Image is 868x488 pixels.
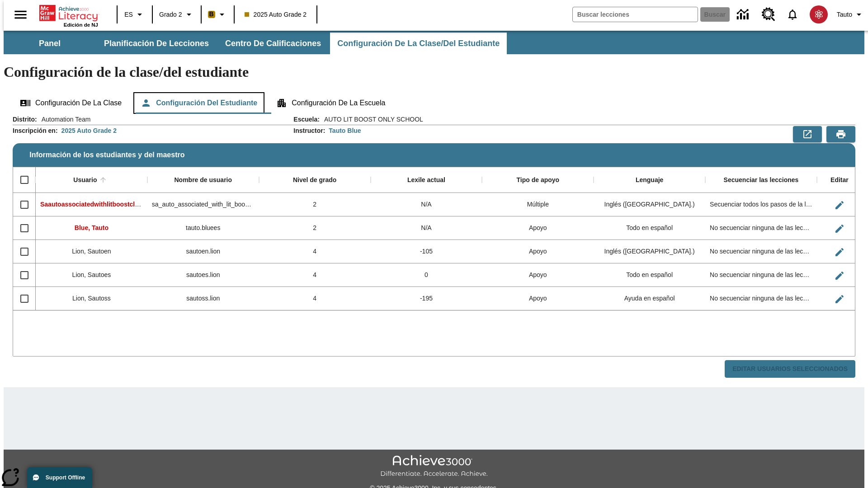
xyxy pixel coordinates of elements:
h2: Instructor : [293,127,325,135]
div: Configuración de la clase/del estudiante [13,92,855,114]
h2: Escuela : [293,116,320,123]
span: Edición de NJ [64,22,98,28]
div: 0 [371,263,482,287]
div: Apoyo [482,240,594,263]
div: Inglés (EE. UU.) [594,240,705,263]
span: Automation Team [37,115,91,124]
button: Editar Usuario [830,220,849,238]
h2: Inscripción en : [13,127,58,135]
div: Apoyo [482,287,594,310]
div: Subbarra de navegación [4,33,508,54]
button: Centro de calificaciones [218,33,328,54]
button: Configuración de la escuela [269,92,392,114]
button: Support Offline [27,467,92,488]
button: Configuración de la clase [13,92,129,114]
button: Grado: Grado 2, Elige un grado [156,6,198,23]
div: Tauto Blue [329,126,361,135]
button: Editar Usuario [830,290,849,308]
span: 2025 Auto Grade 2 [245,10,307,19]
span: Configuración de la clase/del estudiante [337,38,500,49]
button: Editar Usuario [830,267,849,285]
div: sautoss.lion [147,287,259,310]
div: No secuenciar ninguna de las lecciones [705,287,817,310]
img: avatar image [810,5,828,23]
div: sautoen.lion [147,240,259,263]
div: 2 [259,216,371,240]
span: ES [124,10,133,19]
button: Perfil/Configuración [833,6,868,23]
div: Lenguaje [636,176,663,184]
button: Boost El color de la clase es anaranjado claro. Cambiar el color de la clase. [204,6,231,23]
div: tauto.bluees [147,216,259,240]
button: Escoja un nuevo avatar [804,3,833,26]
a: Portada [39,4,98,22]
span: Tauto [837,10,852,19]
div: Apoyo [482,263,594,287]
div: Nombre de usuario [174,176,232,184]
span: Saautoassociatedwithlitboostcl, Saautoassociatedwithlitboostcl [40,201,233,208]
div: Ayuda en español [594,287,705,310]
a: Centro de recursos, Se abrirá en una pestaña nueva. [756,2,781,27]
div: Subbarra de navegación [4,31,864,54]
div: sautoes.lion [147,263,259,287]
button: Editar Usuario [830,243,849,261]
a: Centro de información [731,2,756,27]
span: Información de los estudiantes y del maestro [29,151,184,159]
button: Editar Usuario [830,196,849,214]
img: Achieve3000 Differentiate Accelerate Achieve [380,455,488,478]
span: Grado 2 [159,10,182,19]
div: 4 [259,240,371,263]
span: Centro de calificaciones [225,38,321,49]
h1: Configuración de la clase/del estudiante [4,64,864,80]
div: N/A [371,193,482,216]
span: Blue, Tauto [75,224,108,231]
button: Lenguaje: ES, Selecciona un idioma [120,6,149,23]
h2: Distrito : [13,116,37,123]
span: Planificación de lecciones [104,38,209,49]
span: Lion, Sautoes [72,271,111,278]
span: Lion, Sautoss [72,295,111,302]
span: Panel [39,38,61,49]
button: Configuración de la clase/del estudiante [330,33,507,54]
span: B [209,9,214,20]
button: Abrir el menú lateral [7,1,34,28]
div: Usuario [73,176,97,184]
div: Nivel de grado [293,176,336,184]
div: No secuenciar ninguna de las lecciones [705,216,817,240]
button: Exportar a CSV [793,126,822,142]
button: Configuración del estudiante [133,92,264,114]
div: No secuenciar ninguna de las lecciones [705,240,817,263]
div: Información de los estudiantes y del maestro [13,115,855,378]
div: Múltiple [482,193,594,216]
div: 2025 Auto Grade 2 [61,126,117,135]
div: Todo en español [594,216,705,240]
span: Support Offline [46,474,85,481]
div: Lexile actual [407,176,445,184]
button: Panel [5,33,95,54]
div: sa_auto_associated_with_lit_boost_classes [147,193,259,216]
div: Tipo de apoyo [516,176,559,184]
div: 4 [259,287,371,310]
div: 2 [259,193,371,216]
div: N/A [371,216,482,240]
div: Todo en español [594,263,705,287]
div: Secuenciar todos los pasos de la lección [705,193,817,216]
button: Vista previa de impresión [826,126,855,142]
div: -105 [371,240,482,263]
button: Planificación de lecciones [97,33,216,54]
div: Apoyo [482,216,594,240]
div: Secuenciar las lecciones [724,176,799,184]
a: Notificaciones [781,3,804,26]
input: Buscar campo [573,7,698,22]
div: Portada [39,3,98,28]
div: -195 [371,287,482,310]
div: Editar [830,176,849,184]
span: Lion, Sautoen [72,248,111,255]
div: No secuenciar ninguna de las lecciones [705,263,817,287]
div: 4 [259,263,371,287]
div: Inglés (EE. UU.) [594,193,705,216]
span: AUTO LIT BOOST ONLY SCHOOL [320,115,423,124]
